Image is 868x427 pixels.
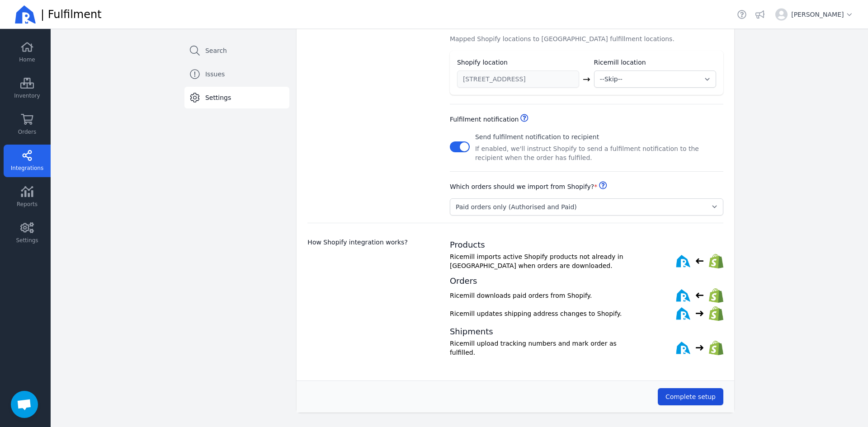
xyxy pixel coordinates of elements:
button: Complete setup [658,388,723,405]
h2: Shipments [450,326,723,337]
a: Issues [184,63,289,85]
span: | Fulfilment [41,7,102,22]
p: Which orders should we import from Shopify? [450,181,609,191]
img: Ricemill Logo [14,4,36,25]
span: Integrations [11,164,43,172]
span: [PERSON_NAME] [791,10,854,19]
span: Ricemill upload tracking numbers and mark order as fulfilled. [450,339,632,357]
a: Settings [184,87,289,108]
span: Home [19,56,35,63]
h3: How Shopify integration works? [307,238,439,247]
div: → [583,73,590,85]
a: Helpdesk [736,8,748,21]
div: fulfilment notification [450,104,723,162]
span: Search [205,46,227,55]
span: Settings [16,237,38,244]
span: Ricemill updates shipping address changes to Shopify. [450,309,632,318]
span: Reports [17,201,38,208]
a: Search [184,40,289,61]
h3: Ricemill location [594,58,716,67]
span: Issues [205,70,225,79]
h3: Shopify location [457,58,508,67]
span: Orders [18,128,36,136]
p: If enabled, we'll instruct Shopify to send a fulfilment notification to the recipient when the or... [475,144,723,162]
span: Complete setup [665,393,716,400]
button: [PERSON_NAME] [772,5,857,24]
h3: Fulfilment notification [450,113,530,124]
div: Open chat [11,391,38,418]
span: Send fulfilment notification to recipient [475,133,599,141]
h2: Products [450,239,723,250]
div: Order download [450,172,723,216]
a: Helpdesk [519,114,530,125]
h2: Orders [450,276,723,286]
span: Ricemill downloads paid orders from Shopify. [450,291,632,300]
a: Helpdesk [597,181,609,192]
input: e.g. My Warehouse [458,71,579,87]
span: Mapped Shopify locations to [GEOGRAPHIC_DATA] fulfillment locations. [450,35,675,42]
span: Ricemill imports active Shopify products not already in [GEOGRAPHIC_DATA] when orders are downloa... [450,252,632,270]
span: Inventory [14,92,40,99]
span: Settings [205,93,231,102]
